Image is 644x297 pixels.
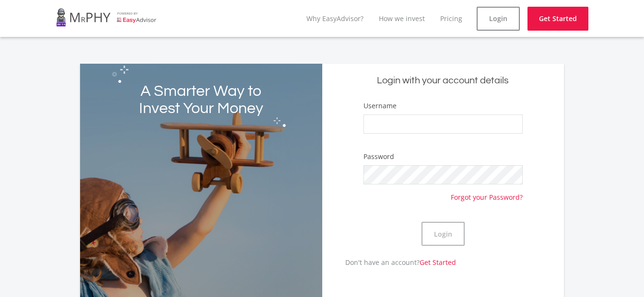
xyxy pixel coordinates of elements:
p: Don't have an account? [322,257,456,267]
a: Why EasyAdvisor? [306,14,363,23]
a: Get Started [420,258,456,267]
label: Username [363,101,397,111]
h2: A Smarter Way to Invest Your Money [129,83,274,117]
a: How we invest [379,14,425,23]
h5: Login with your account details [329,74,557,87]
a: Get Started [527,7,588,31]
label: Password [363,152,394,161]
a: Login [477,7,520,31]
a: Forgot your Password? [451,184,523,202]
button: Login [422,222,465,246]
a: Pricing [440,14,462,23]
